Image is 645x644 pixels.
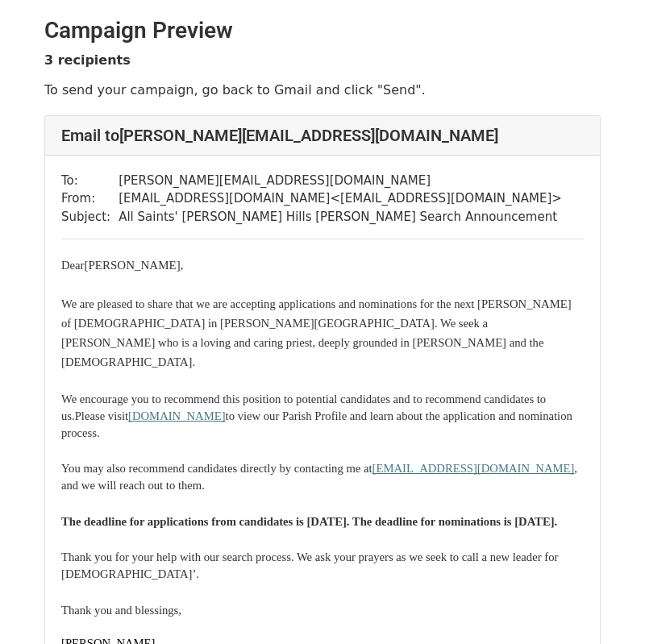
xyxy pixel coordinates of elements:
[61,189,119,208] td: From:
[61,462,372,475] span: You may also recommend candidates directly by contacting me at
[61,259,84,272] span: Dear
[119,172,562,190] td: [PERSON_NAME][EMAIL_ADDRESS][DOMAIN_NAME]
[61,172,119,190] td: To:
[44,17,601,44] h2: Campaign Preview
[61,393,549,422] span: We encourage you to recommend this position to potential candidates and to recommend candidates t...
[564,567,645,644] iframe: Chat Widget
[119,189,562,208] td: [EMAIL_ADDRESS][DOMAIN_NAME] < [EMAIL_ADDRESS][DOMAIN_NAME] >
[61,409,575,439] span: to view our Parish Profile and learn about the application and nomination process.
[61,515,557,528] span: The deadline for applications from candidates is [DATE]. The deadline for nominations is [DATE].
[119,208,562,226] td: All Saints' [PERSON_NAME] Hills [PERSON_NAME] Search Announcement
[61,551,561,580] span: Thank you for your help with our search process. We ask your prayers as we seek to call a new lea...
[84,259,180,272] font: [PERSON_NAME]
[128,409,226,422] span: [DOMAIN_NAME]
[75,409,128,422] span: Please visit
[44,81,601,98] p: To send your campaign, go back to Gmail and click "Send".
[61,126,584,145] h4: Email to [PERSON_NAME][EMAIL_ADDRESS][DOMAIN_NAME]
[128,408,226,423] a: [DOMAIN_NAME]
[61,604,181,617] span: Thank you and blessings,
[181,259,184,272] span: ,
[372,462,575,475] span: [EMAIL_ADDRESS][DOMAIN_NAME]
[372,460,575,476] a: [EMAIL_ADDRESS][DOMAIN_NAME]
[44,52,131,68] strong: 3 recipients
[61,462,580,492] span: , and we will reach out to them.
[61,297,574,368] span: We are pleased to share that we are accepting applications and nominations for the next [PERSON_N...
[61,208,119,226] td: Subject:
